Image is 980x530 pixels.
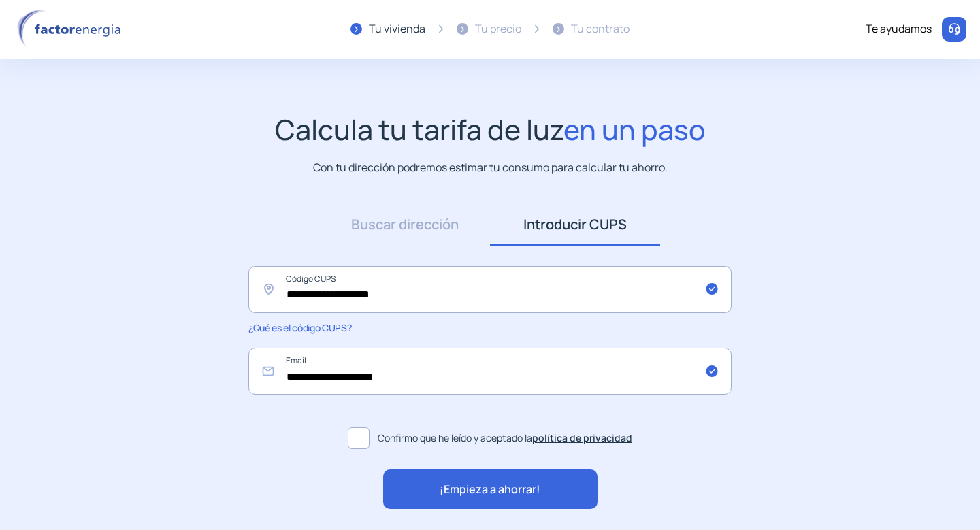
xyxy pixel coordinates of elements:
[440,481,540,499] span: ¡Empieza a ahorrar!
[248,321,351,334] span: ¿Qué es el código CUPS?
[320,203,490,246] a: Buscar dirección
[378,431,632,446] span: Confirmo que he leído y aceptado la
[563,110,706,148] span: en un paso
[947,22,961,36] img: llamar
[571,20,630,38] div: Tu contrato
[532,431,632,444] a: política de privacidad
[369,20,425,38] div: Tu vivienda
[866,20,932,38] div: Te ayudamos
[475,20,521,38] div: Tu precio
[490,203,660,246] a: Introducir CUPS
[313,159,668,176] p: Con tu dirección podremos estimar tu consumo para calcular tu ahorro.
[275,113,706,146] h1: Calcula tu tarifa de luz
[14,10,129,49] img: logo factor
